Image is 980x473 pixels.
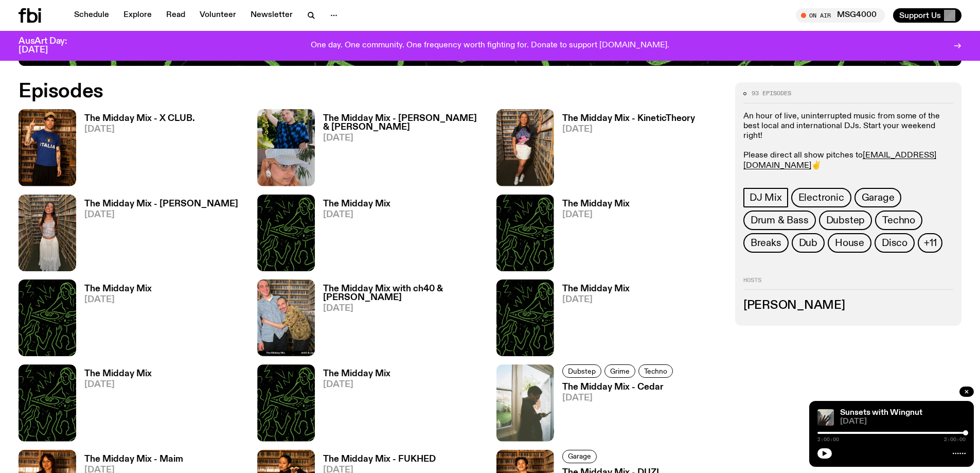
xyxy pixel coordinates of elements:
a: Breaks [743,233,789,253]
span: [DATE] [323,304,484,313]
h3: The Midday Mix - [PERSON_NAME] [84,200,238,208]
h3: The Midday Mix - KineticTheory [562,114,695,123]
a: Sunsets with Wingnut [840,409,922,417]
span: Dub [799,237,817,249]
a: The Midday Mix[DATE] [76,285,152,356]
h3: The Midday Mix with ch40 & [PERSON_NAME] [323,285,484,302]
a: The Midday Mix[DATE] [76,370,152,441]
h3: The Midday Mix - [PERSON_NAME] & [PERSON_NAME] [323,114,484,132]
span: Dubstep [826,215,865,226]
h3: The Midday Mix - Cedar [562,383,676,392]
h3: [PERSON_NAME] [743,300,953,311]
span: [DATE] [562,211,630,219]
span: Dubstep [568,367,596,375]
a: The Midday Mix[DATE] [554,285,630,356]
a: DJ Mix [743,188,788,207]
a: Dub [792,233,825,253]
span: [DATE] [323,134,484,143]
span: [DATE] [84,295,152,304]
a: Electronic [791,188,851,207]
span: Garage [862,192,895,203]
span: [DATE] [562,394,676,402]
span: [DATE] [562,295,630,304]
a: The Midday Mix[DATE] [315,200,390,271]
h3: The Midday Mix [562,285,630,293]
span: Disco [882,237,907,249]
span: [DATE] [84,380,152,389]
h3: The Midday Mix [323,370,390,378]
button: +11 [918,233,942,253]
h3: The Midday Mix [84,370,152,378]
span: Techno [882,215,915,226]
span: House [835,237,864,249]
a: Garage [562,450,597,463]
a: Schedule [68,8,115,23]
a: Techno [638,364,673,378]
a: The Midday Mix - [PERSON_NAME] & [PERSON_NAME][DATE] [315,114,484,186]
span: Support Us [899,11,941,20]
a: Techno [875,211,922,230]
a: Read [160,8,191,23]
a: The Midday Mix[DATE] [315,370,390,441]
h3: The Midday Mix [323,200,390,208]
button: Support Us [893,8,961,23]
span: Garage [568,452,591,460]
span: Breaks [751,237,781,249]
p: One day. One community. One frequency worth fighting for. Donate to support [DOMAIN_NAME]. [311,41,669,50]
span: [DATE] [323,211,390,219]
a: The Midday Mix - [PERSON_NAME][DATE] [76,200,238,271]
span: Techno [644,367,667,375]
a: The Midday Mix - Cedar[DATE] [554,383,676,441]
span: 2:00:00 [944,437,966,442]
span: 93 episodes [752,91,791,96]
span: Grime [610,367,630,375]
span: [DATE] [84,125,195,134]
a: House [828,233,871,253]
a: The Midday Mix - KineticTheory[DATE] [554,114,695,186]
a: Dubstep [562,364,601,378]
h2: Hosts [743,277,953,290]
button: On AirMSG4000 [796,8,885,23]
h3: The Midday Mix - X CLUB. [84,114,195,123]
span: Drum & Bass [751,215,809,226]
a: The Midday Mix - X CLUB.[DATE] [76,114,195,186]
span: 2:00:00 [817,437,839,442]
a: [EMAIL_ADDRESS][DOMAIN_NAME] [743,151,936,169]
a: The Midday Mix[DATE] [554,200,630,271]
h3: The Midday Mix [562,200,630,208]
a: The Midday Mix with ch40 & [PERSON_NAME][DATE] [315,285,484,356]
a: Garage [854,188,902,207]
span: [DATE] [840,418,966,426]
h2: Episodes [19,82,643,101]
span: Electronic [798,192,844,203]
span: [DATE] [562,125,695,134]
span: +11 [924,237,936,249]
p: An hour of live, uninterrupted music from some of the best local and international DJs. Start you... [743,112,953,171]
span: [DATE] [84,211,238,219]
span: [DATE] [323,380,390,389]
h3: The Midday Mix - Maim [84,455,183,464]
a: Explore [117,8,158,23]
a: Newsletter [244,8,299,23]
span: DJ Mix [750,192,782,203]
a: Drum & Bass [743,211,816,230]
a: Disco [875,233,915,253]
h3: The Midday Mix - FUKHED [323,455,436,464]
h3: AusArt Day: [DATE] [19,37,84,55]
h3: The Midday Mix [84,285,152,293]
a: Grime [604,364,635,378]
a: Volunteer [193,8,242,23]
a: Dubstep [819,211,872,230]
